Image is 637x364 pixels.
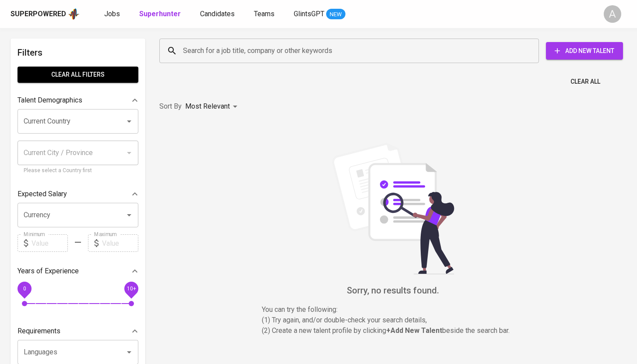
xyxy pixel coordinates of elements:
a: Superhunter [139,9,183,20]
img: app logo [68,7,80,21]
div: Years of Experience [18,262,138,280]
span: 0 [23,286,26,292]
a: Teams [254,9,276,20]
div: Expected Salary [18,185,138,203]
p: (1) Try again, and/or double-check your search details, [262,315,524,325]
p: You can try the following : [262,304,524,315]
p: Talent Demographics [18,95,82,106]
p: Please select a Country first [24,166,132,175]
button: Open [123,115,135,127]
div: Talent Demographics [18,92,138,109]
button: Add New Talent [546,42,623,60]
p: Expected Salary [18,189,67,199]
div: A [604,5,621,23]
a: Superpoweredapp logo [11,7,80,21]
b: Superhunter [139,10,181,18]
h6: Filters [18,46,138,60]
a: GlintsGPT NEW [294,9,345,20]
p: Years of Experience [18,266,79,276]
button: Clear All [567,74,604,90]
a: Candidates [200,9,236,20]
span: Clear All [570,76,600,87]
button: Open [123,209,135,221]
span: Add New Talent [553,46,616,57]
span: GlintsGPT [294,10,324,18]
p: Requirements [18,326,60,336]
p: (2) Create a new talent profile by clicking beside the search bar. [262,325,524,336]
button: Open [123,346,135,358]
span: Candidates [200,10,235,18]
input: Value [32,234,68,252]
button: Clear All filters [18,67,138,83]
a: Jobs [104,9,122,20]
p: Sort By [159,101,182,112]
input: Value [102,234,138,252]
b: + Add New Talent [386,326,442,335]
span: Clear All filters [25,69,131,80]
span: NEW [326,10,345,19]
h6: Sorry, no results found. [159,283,626,297]
span: Jobs [104,10,120,18]
p: Most Relevant [185,101,230,112]
span: 10+ [127,286,136,292]
div: Most Relevant [185,99,240,115]
div: Requirements [18,322,138,340]
img: file_searching.svg [327,143,459,274]
span: Teams [254,10,275,18]
div: Superpowered [11,9,66,19]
